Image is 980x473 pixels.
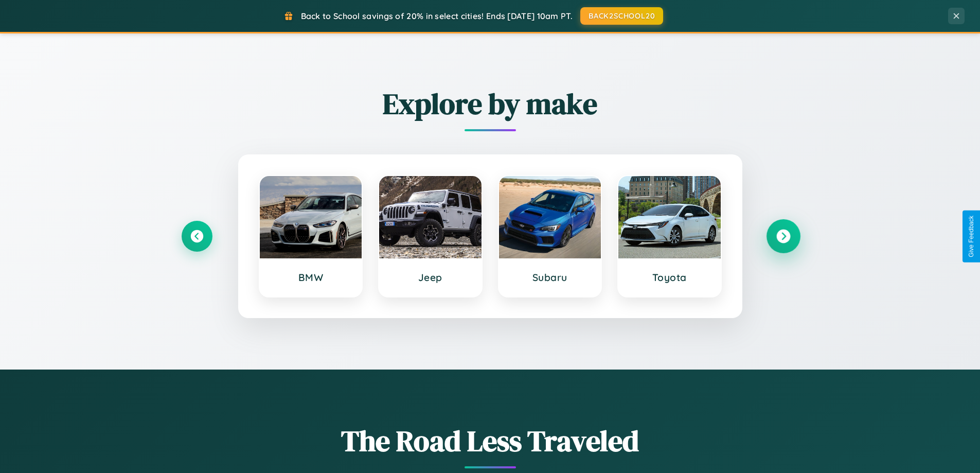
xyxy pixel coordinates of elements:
[509,271,591,284] h3: Subaru
[580,7,663,25] button: BACK2SCHOOL20
[301,11,573,21] span: Back to School savings of 20% in select cities! Ends [DATE] 10am PT.
[968,216,975,257] div: Give Feedback
[389,271,471,284] h3: Jeep
[182,84,799,124] h2: Explore by make
[629,271,710,284] h3: Toyota
[182,421,799,461] h1: The Road Less Traveled
[270,271,352,284] h3: BMW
